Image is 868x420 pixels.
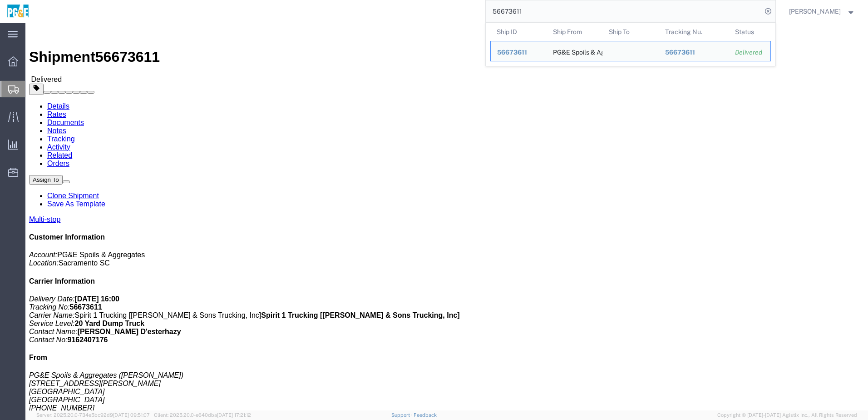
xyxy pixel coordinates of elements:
img: logo [6,5,30,18]
a: Support [391,412,414,418]
th: Status [729,23,771,41]
span: Copyright © [DATE]-[DATE] Agistix Inc., All Rights Reserved [717,411,857,419]
div: Delivered [735,48,764,57]
button: [PERSON_NAME] [789,6,856,17]
th: Ship To [602,23,659,41]
div: 56673611 [497,48,540,57]
div: 56673611 [665,48,722,57]
div: PG&E Spoils & Aggregates [552,41,596,61]
th: Ship From [546,23,602,41]
th: Tracking Nu. [658,23,729,41]
th: Ship ID [490,23,547,41]
a: Feedback [414,412,437,418]
span: [DATE] 09:51:07 [113,412,150,418]
table: Search Results [490,23,775,66]
span: [DATE] 17:21:12 [217,412,251,418]
iframe: FS Legacy Container [25,23,868,410]
span: Server: 2025.20.0-734e5bc92d9 [36,412,150,418]
span: 56673611 [497,49,527,56]
input: Search for shipment number, reference number [486,0,762,22]
span: 56673611 [665,49,695,56]
span: Client: 2025.20.0-e640dba [154,412,251,418]
span: Evelyn Angel [789,6,841,16]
